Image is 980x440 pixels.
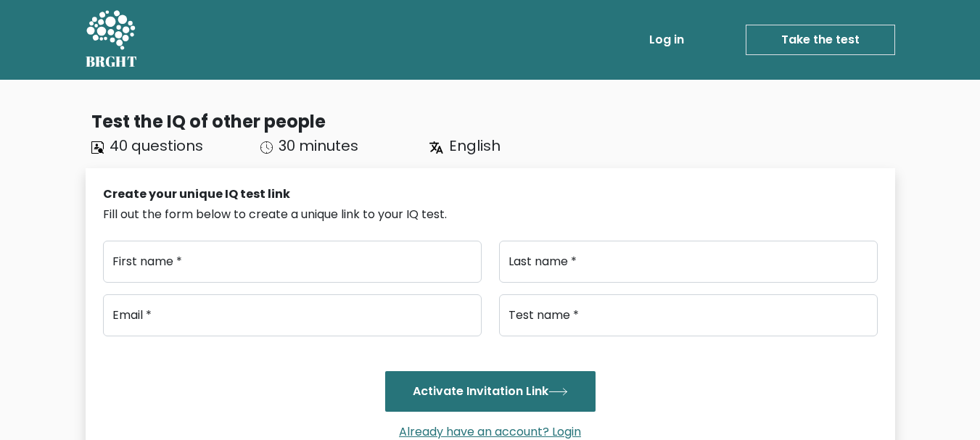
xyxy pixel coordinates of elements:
input: First name [103,241,482,283]
h5: BRGHT [86,53,138,70]
button: Activate Invitation Link [385,371,596,412]
a: Take the test [746,25,895,55]
a: BRGHT [86,6,138,74]
input: Last name [499,241,878,283]
span: 40 questions [110,136,203,156]
span: 30 minutes [279,136,358,156]
a: Log in [643,25,690,54]
span: English [449,136,501,156]
input: Email [103,294,482,336]
div: Create your unique IQ test link [103,186,878,203]
a: Already have an account? Login [393,423,587,440]
div: Fill out the form below to create a unique link to your IQ test. [103,206,878,223]
input: Test name [499,294,878,336]
div: Test the IQ of other people [91,109,895,135]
